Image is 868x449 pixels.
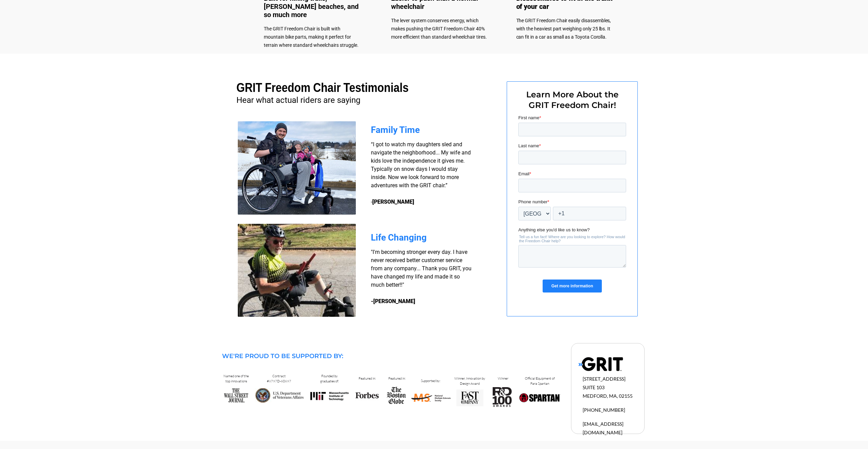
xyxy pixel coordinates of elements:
[583,407,625,413] span: [PHONE_NUMBER]
[526,90,619,110] span: Learn More About the GRIT Freedom Chair!
[371,125,420,135] span: Family Time
[583,393,633,399] span: MEDFORD, MA, 02155
[371,232,427,243] span: Life Changing
[359,376,376,381] span: Featured in:
[371,298,415,304] strong: -[PERSON_NAME]
[454,376,485,386] span: Winner, Innovation by Design Award
[388,376,405,381] span: Featured in:
[518,114,626,298] iframe: Form 0
[391,18,487,40] span: The lever system conserves energy, which makes pushing the GRIT Freedom Chair 40% more efficient ...
[264,26,359,48] span: The GRIT Freedom Chair is built with mountain bike parts, making it perfect for terrain where sta...
[371,141,471,205] span: “I got to watch my daughters sled and navigate the neighborhood... My wife and kids love the inde...
[236,95,360,105] span: Hear what actual riders are saying
[583,376,625,382] span: [STREET_ADDRESS]
[583,384,605,390] span: SUITE 103
[320,374,339,383] span: Founded by graduates of:
[516,18,611,40] span: The GRIT Freedom Chair easily disassembles, with the heaviest part weighing only 25 lbs. It can f...
[525,376,555,386] span: Official Equipment of Para Spartan
[267,374,291,383] span: Contract #V797D-60697
[421,379,440,383] span: Supported by:
[222,352,343,360] span: WE'RE PROUD TO BE SUPPORTED BY:
[236,81,409,95] span: GRIT Freedom Chair Testimonials
[223,374,249,383] span: Named one of the top innovations
[371,249,471,288] span: "I'm becoming stronger every day. I have never received better customer service from any company....
[583,421,623,435] span: [EMAIL_ADDRESS][DOMAIN_NAME]
[372,199,414,205] strong: [PERSON_NAME]
[498,376,508,381] span: Winner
